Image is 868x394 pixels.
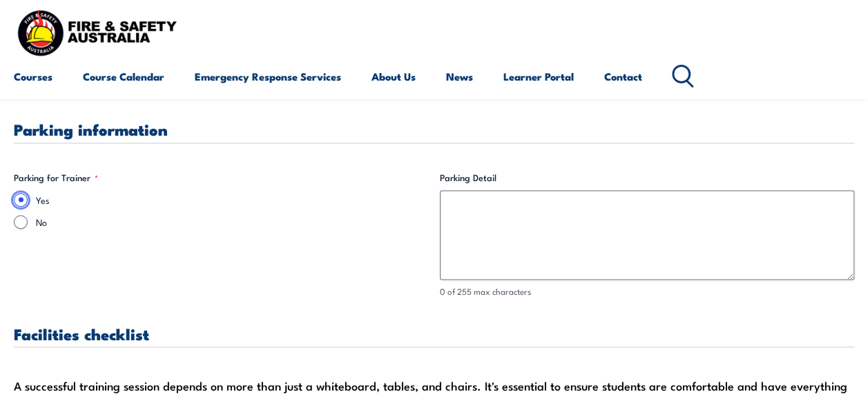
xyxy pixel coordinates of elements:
label: No [36,215,429,229]
label: Yes [36,193,429,207]
legend: Parking for Trainer [14,171,98,185]
a: Emergency Response Services [195,60,341,93]
a: Contact [604,60,642,93]
label: Parking Detail [440,171,855,185]
h3: Parking information [14,121,854,137]
a: Courses [14,60,52,93]
a: About Us [372,60,416,93]
h3: Facilities checklist [14,325,854,341]
a: Course Calendar [83,60,164,93]
a: News [446,60,473,93]
a: Learner Portal [503,60,574,93]
div: 0 of 255 max characters [440,285,855,298]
